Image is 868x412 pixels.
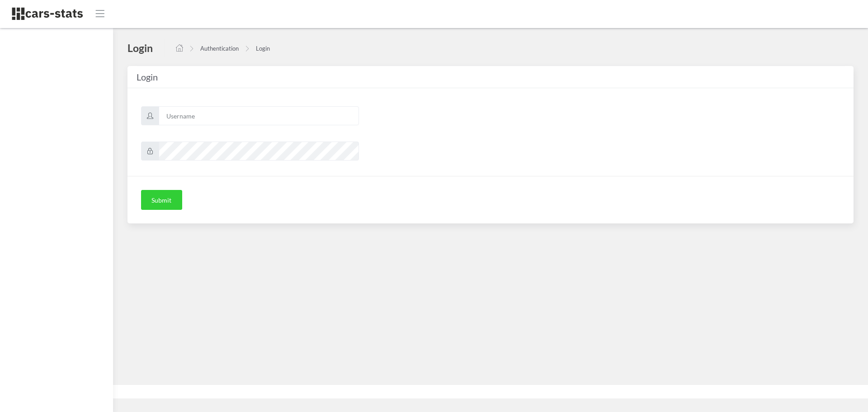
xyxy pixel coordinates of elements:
img: navbar brand [11,7,84,21]
a: Login [256,45,270,52]
a: Authentication [200,45,239,52]
span: Login [137,71,158,82]
button: Submit [141,190,182,210]
h4: Login [127,41,153,55]
input: Username [159,106,359,125]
